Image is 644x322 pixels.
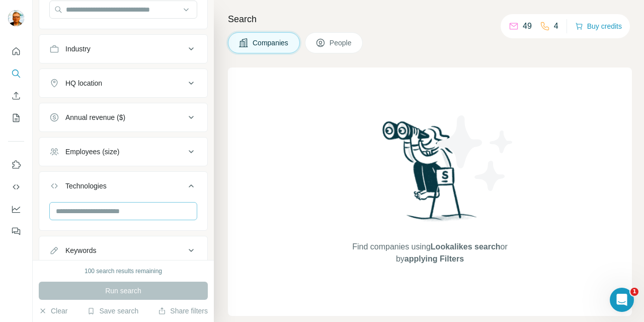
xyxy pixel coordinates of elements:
[228,12,632,26] h4: Search
[8,156,24,174] button: Use Surfe on LinkedIn
[8,42,24,60] button: Quick start
[158,306,208,316] button: Share filters
[85,267,162,276] div: 100 search results remaining
[8,109,24,127] button: My lists
[65,245,96,255] div: Keywords
[430,108,521,199] img: Surfe Illustration - Stars
[65,44,91,54] div: Industry
[39,71,207,95] button: HQ location
[378,118,482,231] img: Surfe Illustration - Woman searching with binoculars
[8,200,24,218] button: Dashboard
[405,254,464,263] span: applying Filters
[39,174,207,202] button: Technologies
[87,306,138,316] button: Save search
[65,78,102,88] div: HQ location
[554,20,558,32] p: 4
[8,65,24,83] button: Search
[65,112,125,122] div: Annual revenue ($)
[65,181,107,191] div: Technologies
[65,147,119,157] div: Employees (size)
[253,38,289,48] span: Companies
[39,140,207,164] button: Employees (size)
[39,238,207,263] button: Keywords
[8,222,24,240] button: Feedback
[330,38,353,48] span: People
[610,288,634,312] iframe: Intercom live chat
[431,242,501,251] span: Lookalikes search
[39,105,207,130] button: Annual revenue ($)
[8,87,24,105] button: Enrich CSV
[39,306,67,316] button: Clear
[630,288,638,296] span: 1
[8,178,24,196] button: Use Surfe API
[349,241,510,265] span: Find companies using or by
[39,37,207,61] button: Industry
[523,20,532,32] p: 49
[575,19,622,33] button: Buy credits
[8,10,24,26] img: Avatar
